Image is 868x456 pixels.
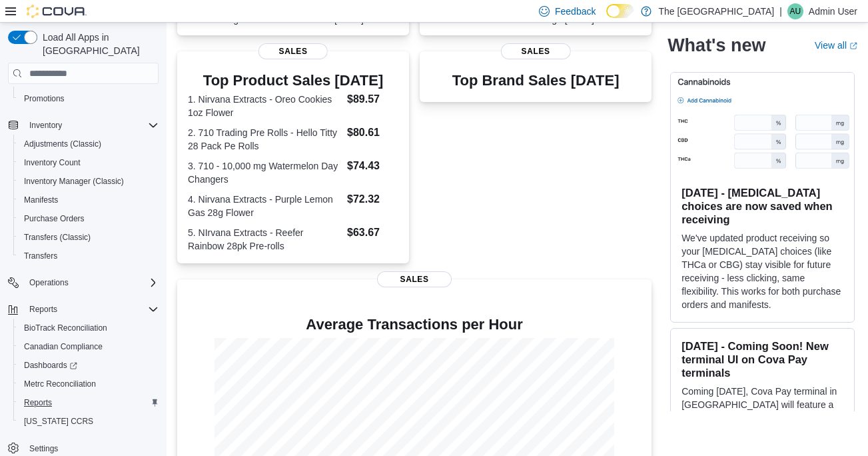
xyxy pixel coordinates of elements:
[13,89,164,108] button: Promotions
[19,320,159,336] span: BioTrack Reconciliation
[681,384,843,451] p: Coming [DATE], Cova Pay terminal in [GEOGRAPHIC_DATA] will feature a refreshed user interface des...
[24,416,93,427] span: [US_STATE] CCRS
[19,136,107,152] a: Adjustments (Classic)
[13,228,164,247] button: Transfers (Classic)
[779,3,782,19] p: |
[452,73,620,89] h3: Top Brand Sales [DATE]
[24,360,77,371] span: Dashboards
[188,93,342,119] dt: 1. Nirvana Extracts - Oreo Cookies 1oz Flower
[19,376,159,392] span: Metrc Reconciliation
[188,126,342,153] dt: 2. 710 Trading Pre Rolls - Hello Titty 28 Pack Pe Rolls
[555,5,596,18] span: Feedback
[19,136,159,152] span: Adjustments (Classic)
[19,229,159,245] span: Transfers (Classic)
[24,139,101,149] span: Adjustments (Classic)
[24,117,67,133] button: Inventory
[19,192,159,208] span: Manifests
[501,43,570,59] span: Sales
[3,116,164,135] button: Inventory
[29,304,57,315] span: Reports
[19,248,63,264] a: Transfers
[19,155,159,171] span: Inventory Count
[13,337,164,356] button: Canadian Compliance
[13,191,164,209] button: Manifests
[24,251,57,261] span: Transfers
[19,413,159,429] span: Washington CCRS
[19,357,83,373] a: Dashboards
[24,397,52,408] span: Reports
[24,275,74,291] button: Operations
[13,135,164,153] button: Adjustments (Classic)
[377,271,452,287] span: Sales
[347,158,398,174] dd: $74.43
[188,193,342,219] dt: 4. Nirvana Extracts - Purple Lemon Gas 28g Flower
[3,273,164,292] button: Operations
[347,191,398,207] dd: $72.32
[29,120,62,131] span: Inventory
[19,91,159,107] span: Promotions
[13,247,164,265] button: Transfers
[606,4,634,18] input: Dark Mode
[29,443,58,454] span: Settings
[19,155,86,171] a: Inventory Count
[24,341,103,352] span: Canadian Compliance
[19,192,63,208] a: Manifests
[809,3,857,19] p: Admin User
[19,91,70,107] a: Promotions
[667,35,765,56] h2: What's new
[681,231,843,311] p: We've updated product receiving so your [MEDICAL_DATA] choices (like THCa or CBG) stay visible fo...
[347,125,398,141] dd: $80.61
[815,40,857,51] a: View allExternal link
[188,317,641,333] h4: Average Transactions per Hour
[13,356,164,375] a: Dashboards
[27,5,87,18] img: Cova
[24,301,63,317] button: Reports
[19,320,113,336] a: BioTrack Reconciliation
[606,18,607,19] span: Dark Mode
[681,185,843,225] h3: [DATE] - [MEDICAL_DATA] choices are now saved when receiving
[24,379,96,389] span: Metrc Reconciliation
[24,195,58,205] span: Manifests
[13,209,164,228] button: Purchase Orders
[13,319,164,337] button: BioTrack Reconciliation
[19,339,108,355] a: Canadian Compliance
[347,225,398,241] dd: $63.67
[658,3,774,19] p: The [GEOGRAPHIC_DATA]
[24,117,159,133] span: Inventory
[19,339,159,355] span: Canadian Compliance
[24,93,65,104] span: Promotions
[790,3,801,19] span: AU
[19,395,57,411] a: Reports
[19,395,159,411] span: Reports
[787,3,803,19] div: Admin User
[849,42,857,50] svg: External link
[19,376,101,392] a: Metrc Reconciliation
[19,173,129,189] a: Inventory Manager (Classic)
[13,412,164,431] button: [US_STATE] CCRS
[24,176,124,187] span: Inventory Manager (Classic)
[188,159,342,186] dt: 3. 710 - 10,000 mg Watermelon Day Changers
[24,323,107,333] span: BioTrack Reconciliation
[19,413,99,429] a: [US_STATE] CCRS
[19,248,159,264] span: Transfers
[19,173,159,189] span: Inventory Manager (Classic)
[37,31,159,57] span: Load All Apps in [GEOGRAPHIC_DATA]
[24,275,159,291] span: Operations
[347,91,398,107] dd: $89.57
[13,375,164,393] button: Metrc Reconciliation
[681,339,843,379] h3: [DATE] - Coming Soon! New terminal UI on Cova Pay terminals
[29,277,69,288] span: Operations
[19,357,159,373] span: Dashboards
[13,172,164,191] button: Inventory Manager (Classic)
[24,301,159,317] span: Reports
[24,213,85,224] span: Purchase Orders
[19,229,96,245] a: Transfers (Classic)
[19,211,159,227] span: Purchase Orders
[19,211,90,227] a: Purchase Orders
[24,157,81,168] span: Inventory Count
[188,73,398,89] h3: Top Product Sales [DATE]
[24,232,91,243] span: Transfers (Classic)
[258,43,328,59] span: Sales
[13,393,164,412] button: Reports
[13,153,164,172] button: Inventory Count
